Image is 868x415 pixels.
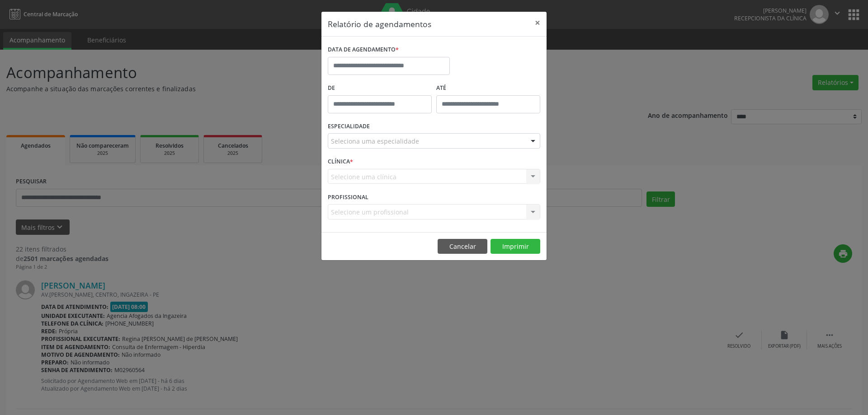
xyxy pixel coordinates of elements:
button: Imprimir [491,239,540,254]
label: ATÉ [436,81,540,95]
span: Seleciona uma especialidade [331,136,419,146]
label: ESPECIALIDADE [328,120,370,134]
label: De [328,81,432,95]
label: CLÍNICA [328,155,353,169]
button: Cancelar [438,239,487,254]
label: PROFISSIONAL [328,190,368,204]
label: DATA DE AGENDAMENTO [328,43,399,57]
button: Close [528,12,547,34]
h5: Relatório de agendamentos [328,18,431,30]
